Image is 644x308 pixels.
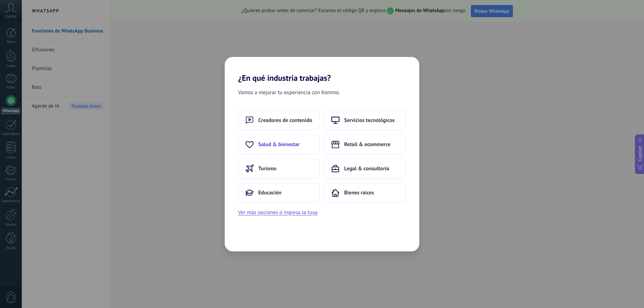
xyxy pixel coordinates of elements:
span: Creadores de contenido [258,117,312,124]
span: Retail & ecommerce [344,141,390,148]
button: Retail & ecommerce [324,134,406,155]
button: Servicios tecnológicos [324,110,406,130]
span: Turismo [258,165,276,172]
span: Legal & consultoría [344,165,389,172]
span: Servicios tecnológicos [344,117,395,124]
button: Salud & bienestar [238,134,320,155]
button: Ver más opciones o ingresa la tuya [238,208,317,217]
span: Salud & bienestar [258,141,300,148]
button: Legal & consultoría [324,159,406,179]
span: Educación [258,189,281,196]
button: Bienes raíces [324,183,406,203]
h2: ¿En qué industria trabajas? [225,57,419,83]
button: Creadores de contenido [238,110,320,130]
span: Vamos a mejorar tu experiencia con Kommo. [238,88,340,97]
span: Bienes raíces [344,189,374,196]
button: Turismo [238,159,320,179]
button: Educación [238,183,320,203]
